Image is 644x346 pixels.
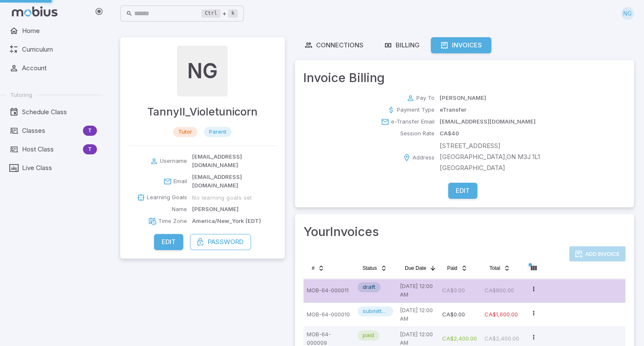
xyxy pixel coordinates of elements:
button: Due Date [400,261,442,275]
p: [PERSON_NAME] [440,94,486,102]
span: Paid [447,265,457,272]
span: T [83,126,97,135]
p: America/New_York (EDT) [192,217,261,225]
p: Learning Goals [147,193,187,202]
p: MOB-64-000010 [307,306,351,323]
p: Session Rate [400,129,435,138]
kbd: k [228,9,238,18]
p: Address [413,154,435,162]
h3: Your Invoices [303,222,625,241]
button: Total [484,261,515,275]
p: Username [160,157,187,165]
span: draft [358,283,380,291]
span: Host Class [22,145,80,154]
span: Tutoring [10,91,32,99]
button: Paid [442,261,473,275]
button: # [307,261,330,275]
p: Time Zone [158,217,187,225]
p: eTransfer [440,106,466,114]
p: [PERSON_NAME] [192,205,239,214]
div: Billing [384,41,420,50]
span: Home [22,26,97,36]
p: [GEOGRAPHIC_DATA] [440,163,540,173]
p: Payment Type [397,106,435,114]
span: Total [490,265,500,272]
span: Due Date [405,265,427,272]
p: [EMAIL_ADDRESS][DOMAIN_NAME] [192,153,276,170]
p: Email [173,177,187,186]
p: MOB-64-000011 [307,282,351,299]
p: [EMAIL_ADDRESS][DOMAIN_NAME] [440,118,536,126]
p: Name [172,205,187,214]
p: CA$1,600.00 [484,306,520,323]
span: tutor [173,128,197,136]
p: Pay To [416,94,435,102]
span: Curriculum [22,45,97,54]
span: Account [22,63,97,73]
h4: Tannyll_Violetunicorn [147,103,258,120]
span: Classes [22,126,80,135]
span: T [83,145,97,154]
p: [STREET_ADDRESS] [440,141,540,151]
div: NG [621,7,634,20]
div: NG [177,46,228,96]
button: Column visibility [527,261,540,275]
span: submitted [358,307,393,316]
h3: Invoice Billing [303,69,625,94]
span: paid [358,331,379,340]
span: Schedule Class [22,107,97,117]
p: CA$ 40 [440,129,459,138]
p: [GEOGRAPHIC_DATA] , ON M3J 1L1 [440,152,540,162]
p: [DATE] 12:00 AM [400,282,435,299]
span: parent [204,128,231,136]
p: [DATE] 12:00 AM [400,306,435,323]
p: CA$0.00 [442,282,478,299]
div: Connections [304,41,363,50]
p: [EMAIL_ADDRESS][DOMAIN_NAME] [192,173,276,190]
p: CA$0.00 [442,306,478,323]
div: Invoices [440,41,482,50]
div: + [201,8,238,19]
span: No learning goals set [192,194,252,201]
p: e-Transfer Email [391,118,435,126]
p: CA$800.00 [484,282,520,299]
kbd: Ctrl [201,9,220,18]
span: # [312,265,315,272]
button: Status [358,261,392,275]
button: Password [190,234,251,250]
span: Status [363,265,377,272]
span: Live Class [22,163,97,173]
button: Edit [448,183,477,199]
button: Edit [154,234,183,250]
